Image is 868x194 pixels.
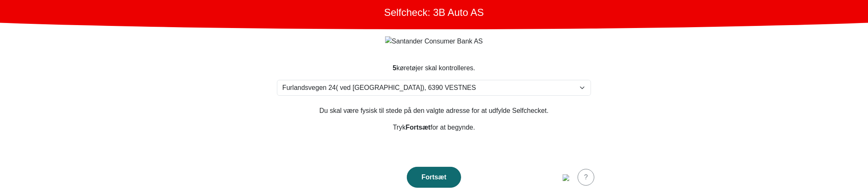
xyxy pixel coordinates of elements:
[277,106,591,116] p: Du skal være fysisk til stede på den valgte adresse for at udfylde Selfchecket.
[416,172,452,182] div: Fortsæt
[563,174,569,181] img: dk.png
[578,169,594,186] button: ?
[277,123,591,133] p: Tryk for at begynde.
[277,63,591,73] div: køretøjer skal kontrolleres.
[385,36,483,46] img: Santander Consumer Bank AS
[406,124,431,131] strong: Fortsæt
[407,167,461,188] button: Fortsæt
[583,172,589,182] div: ?
[393,64,396,71] strong: 5
[384,7,484,19] h1: Selfcheck: 3B Auto AS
